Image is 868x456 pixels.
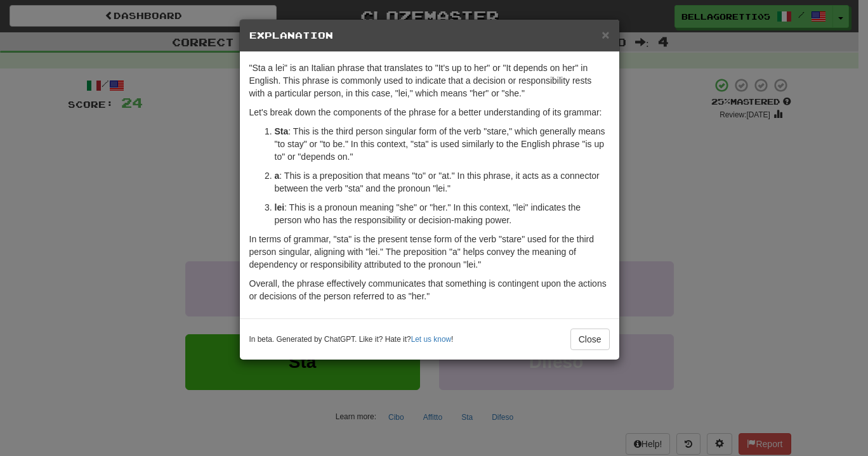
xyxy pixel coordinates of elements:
strong: a [275,171,280,181]
p: Let's break down the components of the phrase for a better understanding of its grammar: [249,106,610,119]
strong: Sta [275,126,289,136]
span: × [602,27,609,42]
p: "Sta a lei" is an Italian phrase that translates to "It's up to her" or "It depends on her" in En... [249,62,610,100]
p: : This is a preposition that means "to" or "at." In this phrase, it acts as a connector between t... [275,169,610,195]
button: Close [570,329,610,350]
p: : This is a pronoun meaning "she" or "her." In this context, "lei" indicates the person who has t... [275,201,610,226]
a: Let us know [411,335,451,344]
p: In terms of grammar, "sta" is the present tense form of the verb "stare" used for the third perso... [249,233,610,271]
small: In beta. Generated by ChatGPT. Like it? Hate it? ! [249,334,454,345]
strong: lei [275,202,285,212]
h5: Explanation [249,29,610,42]
p: : This is the third person singular form of the verb "stare," which generally means "to stay" or ... [275,125,610,163]
p: Overall, the phrase effectively communicates that something is contingent upon the actions or dec... [249,277,610,303]
button: Close [602,28,609,41]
